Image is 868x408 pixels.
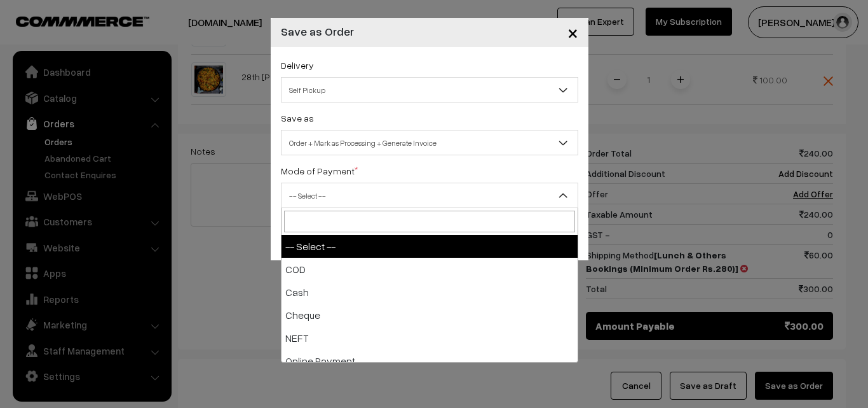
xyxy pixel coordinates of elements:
li: Online Payment [281,349,578,372]
label: Mode of Payment [281,164,358,178]
span: Order + Mark as Processing + Generate Invoice [281,130,578,155]
label: Save as [281,111,314,125]
span: Self Pickup [281,79,578,101]
li: NEFT [281,327,578,349]
li: Cheque [281,304,578,327]
span: -- Select -- [281,185,578,207]
label: Delivery [281,59,314,72]
li: Cash [281,281,578,304]
span: -- Select -- [281,183,578,208]
span: Order + Mark as Processing + Generate Invoice [281,132,578,154]
li: -- Select -- [281,235,578,258]
span: Self Pickup [281,77,578,102]
span: × [567,20,578,44]
li: COD [281,258,578,281]
button: Close [557,13,588,52]
h4: Save as Order [281,23,354,40]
